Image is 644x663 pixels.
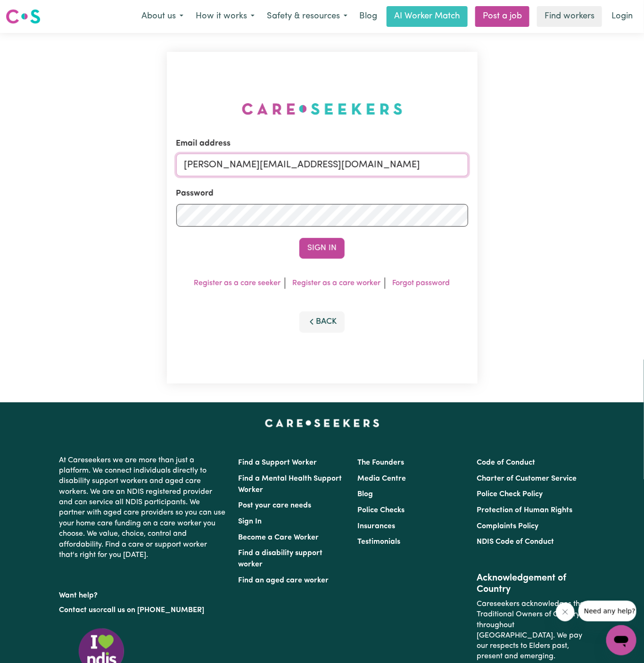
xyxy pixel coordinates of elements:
a: Forgot password [393,279,450,287]
button: Back [299,311,345,332]
img: Careseekers logo [6,8,41,25]
a: Insurances [357,523,395,530]
a: Media Centre [357,475,406,483]
a: Find a Mental Health Support Worker [238,475,342,494]
iframe: Button to launch messaging window [606,625,636,655]
a: Find an aged care worker [238,577,329,584]
label: Password [176,188,214,200]
a: Police Checks [357,507,405,514]
a: NDIS Code of Conduct [477,538,554,546]
button: About us [135,7,190,26]
a: AI Worker Match [387,6,468,27]
iframe: Close message [556,603,575,622]
input: Email address [176,154,468,176]
a: The Founders [357,459,404,467]
a: Become a Care Worker [238,534,319,541]
a: Post a job [475,6,529,27]
a: Sign In [238,518,262,525]
a: Code of Conduct [477,459,536,467]
a: Post your care needs [238,502,311,509]
a: Contact us [59,606,96,614]
a: Protection of Human Rights [477,507,573,514]
button: Sign In [299,238,345,259]
a: Blog [354,6,383,27]
h2: Acknowledgement of Country [477,573,585,595]
a: Careseekers logo [6,6,41,27]
a: Careseekers home page [265,419,380,427]
a: Charter of Customer Service [477,475,577,483]
a: Login [606,6,638,27]
a: Blog [357,491,373,498]
a: Complaints Policy [477,523,539,530]
p: or [59,601,227,619]
a: call us on [PHONE_NUMBER] [103,606,204,614]
label: Email address [176,138,231,150]
a: Police Check Policy [477,491,543,498]
a: Find a disability support worker [238,549,322,568]
iframe: Message from company [578,601,636,622]
a: Testimonials [357,538,400,546]
button: Safety & resources [261,7,354,26]
a: Find a Support Worker [238,459,317,467]
a: Register as a care worker [293,279,381,287]
a: Register as a care seeker [194,279,281,287]
p: At Careseekers we are more than just a platform. We connect individuals directly to disability su... [59,451,227,565]
button: How it works [190,7,261,26]
a: Find workers [537,6,602,27]
p: Want help? [59,587,227,601]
